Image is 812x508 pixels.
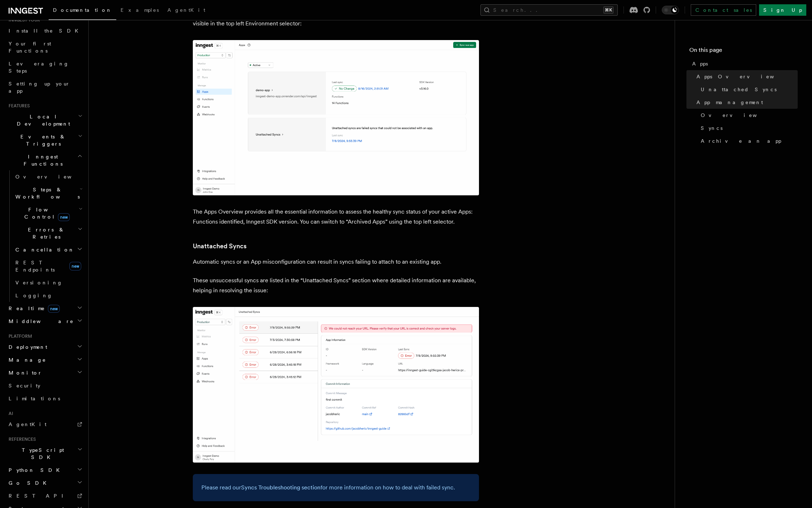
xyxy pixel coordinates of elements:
[6,318,74,325] span: Middleware
[9,396,60,401] span: Limitations
[701,137,781,145] span: Archive an app
[6,315,84,328] button: Middleware
[6,444,84,464] button: TypeScript SDK
[116,2,163,19] a: Examples
[698,122,798,135] a: Syncs
[9,383,40,389] span: Security
[696,73,792,80] span: Apps Overview
[13,226,78,240] span: Errors & Retries
[201,483,470,493] p: Please read our for more information on how to deal with failed sync.
[6,37,84,57] a: Your first Functions
[193,275,479,295] p: These unsuccessful syncs are listed in the “Unattached Syncs” section where detailed information ...
[6,130,84,150] button: Events & Triggers
[193,40,479,195] img: The home page of the Inngest Platform is an Apps listing. Each App item display the App status al...
[6,477,84,489] button: Go SDK
[603,6,613,14] kbd: ⌘K
[759,4,806,16] a: Sign Up
[13,246,74,253] span: Cancellation
[6,57,84,77] a: Leveraging Steps
[9,493,69,499] span: REST API
[6,170,84,302] div: Inngest Functions
[6,343,47,351] span: Deployment
[6,113,78,127] span: Local Development
[241,484,321,491] a: Syncs Troubleshooting section
[9,421,47,427] span: AgentKit
[6,418,84,431] a: AgentKit
[13,186,80,200] span: Steps & Workflows
[13,183,84,203] button: Steps & Workflows
[193,241,246,251] a: Unattached Syncs
[9,81,70,94] span: Setting up your app
[6,392,84,405] a: Limitations
[6,153,77,167] span: Inngest Functions
[6,369,42,376] span: Monitor
[53,7,112,13] span: Documentation
[9,41,51,54] span: Your first Functions
[15,174,89,180] span: Overview
[13,223,84,243] button: Errors & Retries
[701,86,777,93] span: Unattached Syncs
[13,289,84,302] a: Logging
[6,77,84,97] a: Setting up your app
[6,436,36,442] span: References
[6,103,30,109] span: Features
[6,305,60,312] span: Realtime
[6,479,51,487] span: Go SDK
[48,305,60,313] span: new
[6,356,46,363] span: Manage
[163,2,210,19] a: AgentKit
[15,293,53,298] span: Logging
[9,61,69,74] span: Leveraging Steps
[698,109,798,122] a: Overview
[13,243,84,256] button: Cancellation
[6,411,13,416] span: AI
[193,207,479,227] p: The Apps Overview provides all the essential information to assess the healthy sync status of you...
[6,353,84,366] button: Manage
[49,2,116,20] a: Documentation
[662,6,679,14] button: Toggle dark mode
[694,70,798,83] a: Apps Overview
[13,256,84,276] a: REST Endpointsnew
[15,260,55,273] span: REST Endpoints
[6,464,84,477] button: Python SDK
[193,257,479,267] p: Automatic syncs or an App misconfiguration can result in syncs failing to attach to an existing app.
[6,489,84,502] a: REST API
[689,57,798,70] a: Apps
[13,170,84,183] a: Overview
[13,206,79,220] span: Flow Control
[694,96,798,109] a: App management
[701,124,723,132] span: Syncs
[6,302,84,315] button: Realtimenew
[6,150,84,170] button: Inngest Functions
[6,366,84,379] button: Monitor
[15,280,63,285] span: Versioning
[121,7,159,13] span: Examples
[6,17,40,23] span: Inngest tour
[13,276,84,289] a: Versioning
[13,203,84,223] button: Flow Controlnew
[696,99,763,106] span: App management
[692,60,708,67] span: Apps
[58,213,70,221] span: new
[9,28,83,34] span: Install the SDK
[167,7,205,13] span: AgentKit
[6,333,32,339] span: Platform
[480,4,618,16] button: Search...⌘K
[691,4,756,16] a: Contact sales
[689,46,798,57] h4: On this page
[6,446,77,461] span: TypeScript SDK
[6,110,84,130] button: Local Development
[6,133,78,147] span: Events & Triggers
[701,112,774,119] span: Overview
[6,24,84,37] a: Install the SDK
[193,307,479,463] img: The Unattached Syncs list provides detailed information regarding failed syncs.
[6,467,64,474] span: Python SDK
[698,135,798,147] a: Archive an app
[6,379,84,392] a: Security
[6,341,84,353] button: Deployment
[698,83,798,96] a: Unattached Syncs
[69,262,81,270] span: new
